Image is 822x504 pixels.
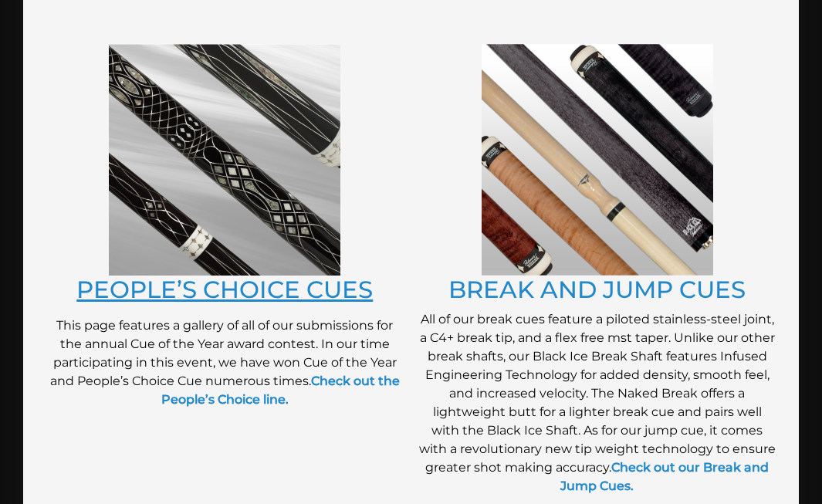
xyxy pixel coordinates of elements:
[448,275,746,304] a: BREAK AND JUMP CUES
[76,275,373,304] a: PEOPLE’S CHOICE CUES
[419,310,776,496] p: All of our break cues feature a piloted stainless-steel joint, a C4+ break tip, and a flex free m...
[161,374,400,407] a: Check out the People’s Choice line.
[46,316,404,409] p: This page features a gallery of all of our submissions for the annual Cue of the Year award conte...
[560,460,769,493] a: Check out our Break and Jump Cues.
